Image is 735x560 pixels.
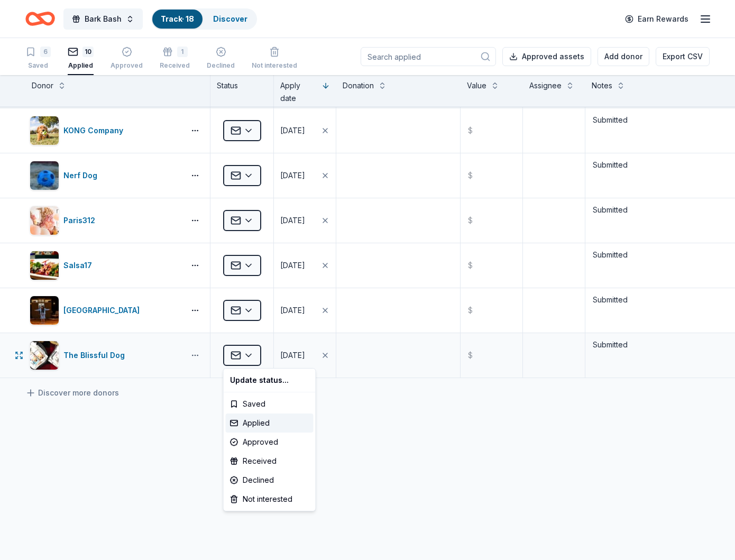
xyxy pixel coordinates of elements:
[40,47,51,57] div: 6
[586,199,709,242] textarea: Submitted
[25,61,51,70] div: Saved
[30,251,59,280] img: Image for Salsa17
[226,452,314,471] div: Received
[63,124,127,137] div: KONG Company
[226,371,314,390] div: Update status...
[63,169,102,182] div: Nerf Dog
[598,47,649,66] button: Add donor
[213,14,247,23] a: Discover
[30,296,59,325] img: Image for Steppenwolf Theatre
[502,47,591,66] button: Approved assets
[226,490,314,509] div: Not interested
[467,79,486,92] div: Value
[586,334,709,377] textarea: Submitted
[177,47,188,57] div: 1
[619,10,695,29] a: Earn Rewards
[361,47,496,66] input: Search applied
[226,414,314,433] div: Applied
[160,61,190,70] div: Received
[280,169,305,182] div: [DATE]
[30,116,59,145] img: Image for KONG Company
[111,61,143,70] div: Approved
[30,161,59,190] img: Image for Nerf Dog
[30,206,59,235] img: Image for Paris312
[529,79,562,92] div: Assignee
[586,244,709,287] textarea: Submitted
[25,6,55,31] a: Home
[252,61,297,70] div: Not interested
[207,61,235,70] div: Declined
[63,304,144,317] div: [GEOGRAPHIC_DATA]
[226,394,314,414] div: Saved
[32,79,53,92] div: Donor
[25,387,119,399] a: Discover more donors
[226,471,314,490] div: Declined
[280,349,305,362] div: [DATE]
[82,47,94,57] div: 10
[210,75,274,107] div: Status
[30,341,59,370] img: Image for The Blissful Dog
[85,13,122,25] span: Bark Bash
[592,79,612,92] div: Notes
[280,214,305,227] div: [DATE]
[280,259,305,272] div: [DATE]
[280,304,305,317] div: [DATE]
[63,214,99,227] div: Paris312
[280,124,305,137] div: [DATE]
[68,61,94,70] div: Applied
[63,259,96,272] div: Salsa17
[656,47,710,66] button: Export CSV
[63,349,129,362] div: The Blissful Dog
[161,14,194,23] a: Track· 18
[586,109,709,152] textarea: Submitted
[343,79,374,92] div: Donation
[586,289,709,332] textarea: Submitted
[280,79,317,105] div: Apply date
[226,433,314,452] div: Approved
[586,154,709,197] textarea: Submitted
